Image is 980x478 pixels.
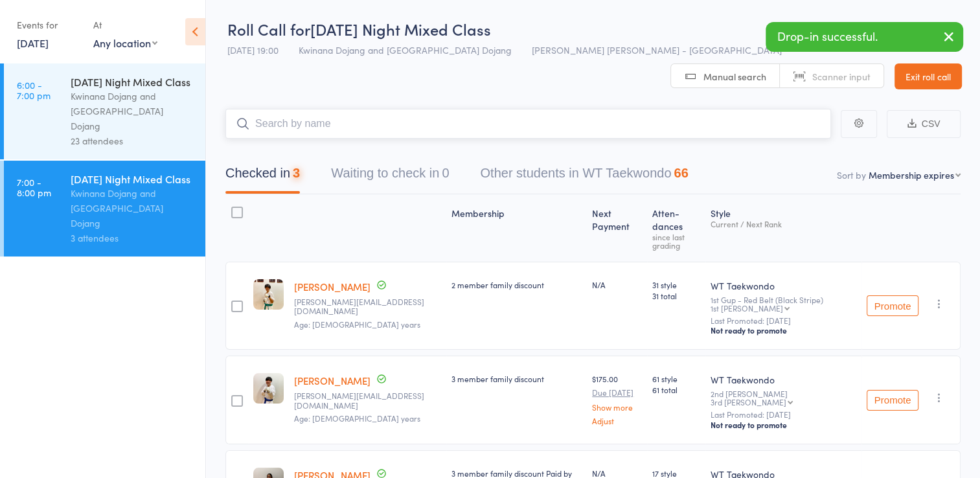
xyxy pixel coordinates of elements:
input: Search by name [225,109,831,139]
div: At [93,14,157,36]
span: 61 total [652,384,700,395]
a: 6:00 -7:00 pm[DATE] Night Mixed ClassKwinana Dojang and [GEOGRAPHIC_DATA] Dojang23 attendees [4,63,205,159]
div: Not ready to promote [711,420,856,430]
a: [DATE] [17,36,49,50]
div: Events for [17,14,80,36]
div: Current / Next Rank [711,220,856,228]
button: Other students in WT Taekwondo66 [480,159,688,194]
div: 3rd [PERSON_NAME] [711,398,786,406]
div: WT Taekwondo [711,279,856,292]
div: Atten­dances [647,200,705,256]
div: 1st [PERSON_NAME] [711,304,783,312]
div: WT Taekwondo [711,373,856,386]
button: Promote [867,295,918,316]
small: Due [DATE] [592,388,641,397]
span: [PERSON_NAME] [PERSON_NAME] - [GEOGRAPHIC_DATA] [532,43,782,56]
label: Sort by [837,168,866,181]
div: Membership expires [869,168,954,181]
a: [PERSON_NAME] [294,280,370,293]
time: 7:00 - 8:00 pm [17,177,51,198]
button: Checked in3 [225,159,300,194]
div: Next Payment [587,200,646,256]
span: Manual search [703,70,766,83]
div: [DATE] Night Mixed Class [71,172,194,186]
time: 6:00 - 7:00 pm [17,80,51,100]
span: 31 total [652,290,700,301]
span: Scanner input [812,70,871,83]
div: 66 [674,166,688,180]
div: 3 [293,166,300,180]
button: Waiting to check in0 [331,159,449,194]
span: Roll Call for [227,18,310,40]
span: Age: [DEMOGRAPHIC_DATA] years [294,319,420,330]
small: Last Promoted: [DATE] [711,410,856,419]
span: 31 style [652,279,700,290]
span: 61 style [652,373,700,384]
a: 7:00 -8:00 pm[DATE] Night Mixed ClassKwinana Dojang and [GEOGRAPHIC_DATA] Dojang3 attendees [4,161,205,256]
small: Jarrod.chander@gmail.com [294,391,441,410]
div: 3 member family discount [451,373,582,384]
button: CSV [887,110,961,138]
div: Kwinana Dojang and [GEOGRAPHIC_DATA] Dojang [71,89,194,133]
small: Last Promoted: [DATE] [711,316,856,325]
div: Drop-in successful. [766,22,963,52]
div: Not ready to promote [711,325,856,336]
a: Show more [592,403,641,411]
span: [DATE] Night Mixed Class [310,18,491,40]
div: [DATE] Night Mixed Class [71,74,194,89]
a: Exit roll call [895,63,962,89]
div: 2 member family discount [451,279,582,290]
a: [PERSON_NAME] [294,374,370,387]
div: 3 attendees [71,231,194,245]
div: 1st Gup - Red Belt (Black Stripe) [711,295,856,312]
div: 2nd [PERSON_NAME] [711,389,856,406]
span: Age: [DEMOGRAPHIC_DATA] years [294,413,420,424]
div: since last grading [652,233,700,249]
div: Kwinana Dojang and [GEOGRAPHIC_DATA] Dojang [71,186,194,231]
div: Any location [93,36,157,50]
div: Style [705,200,861,256]
span: Kwinana Dojang and [GEOGRAPHIC_DATA] Dojang [299,43,512,56]
div: N/A [592,279,641,290]
span: [DATE] 19:00 [227,43,279,56]
div: 23 attendees [71,133,194,148]
div: Membership [446,200,587,256]
div: $175.00 [592,373,641,424]
img: image1652795169.png [253,373,284,404]
img: image1652794987.png [253,279,284,310]
button: Promote [867,390,918,411]
a: Adjust [592,416,641,425]
div: 0 [442,166,449,180]
small: Andrea.chander@gmail.com [294,297,441,316]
